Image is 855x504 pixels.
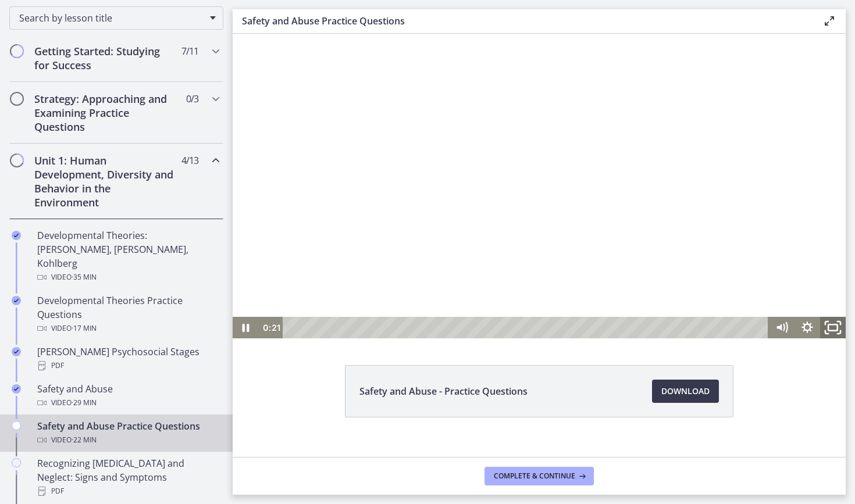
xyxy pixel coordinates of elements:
span: · 35 min [72,270,97,284]
i: Completed [12,384,21,394]
h2: Getting Started: Studying for Success [34,44,176,72]
div: Video [37,396,219,410]
div: Safety and Abuse Practice Questions [37,419,219,447]
div: Search by lesson title [9,6,223,30]
div: Safety and Abuse [37,382,219,410]
button: Fullscreen [587,283,613,305]
div: Video [37,270,219,284]
div: Video [37,433,219,447]
span: 4 / 13 [181,153,198,167]
div: PDF [37,484,219,498]
div: [PERSON_NAME] Psychosocial Stages [37,345,219,373]
h2: Unit 1: Human Development, Diversity and Behavior in the Environment [34,153,176,209]
div: Developmental Theories: [PERSON_NAME], [PERSON_NAME], Kohlberg [37,228,219,284]
h3: Safety and Abuse Practice Questions [242,14,804,28]
h2: Strategy: Approaching and Examining Practice Questions [34,92,176,134]
div: PDF [37,359,219,373]
button: Mute [536,283,562,305]
span: · 22 min [72,433,97,447]
div: Developmental Theories Practice Questions [37,294,219,335]
button: Show settings menu [562,283,587,305]
span: Safety and Abuse - Practice Questions [359,384,528,398]
span: 0 / 3 [186,92,198,106]
i: Completed [12,231,21,240]
a: Download [652,380,719,403]
span: Search by lesson title [19,12,204,24]
i: Completed [12,347,21,356]
iframe: Video Lesson [233,34,846,338]
span: · 29 min [72,396,97,410]
i: Completed [12,296,21,305]
span: · 17 min [72,321,97,335]
div: Recognizing [MEDICAL_DATA] and Neglect: Signs and Symptoms [37,456,219,498]
span: Complete & continue [494,471,575,481]
span: 7 / 11 [181,44,198,58]
button: Complete & continue [484,467,594,485]
div: Video [37,321,219,335]
span: Download [661,384,710,398]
